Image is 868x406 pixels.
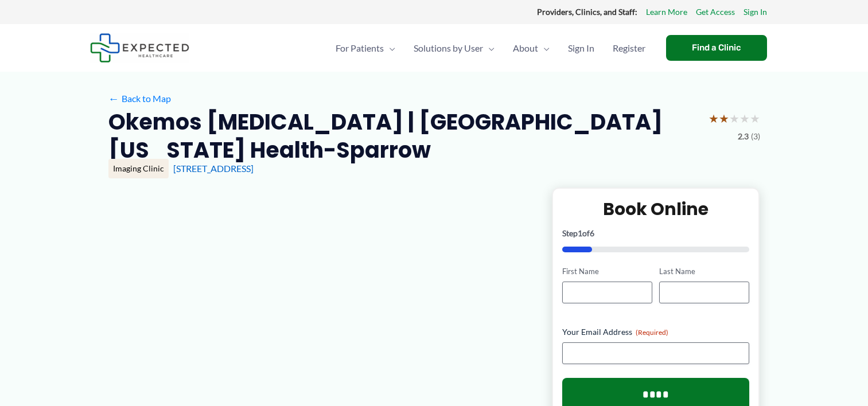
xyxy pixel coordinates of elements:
[538,28,550,68] span: Menu Toggle
[483,28,495,68] span: Menu Toggle
[537,7,637,17] strong: Providers, Clinics, and Staff:
[613,28,645,68] span: Register
[646,5,687,19] a: Learn More
[578,228,582,238] span: 1
[108,90,171,107] a: ←Back to Map
[513,28,538,68] span: About
[604,28,655,68] a: Register
[562,266,652,277] label: First Name
[719,108,729,129] span: ★
[414,28,483,68] span: Solutions by User
[659,266,749,277] label: Last Name
[504,28,559,68] a: AboutMenu Toggle
[738,129,749,144] span: 2.3
[108,108,699,165] h2: Okemos [MEDICAL_DATA] | [GEOGRAPHIC_DATA][US_STATE] Health-Sparrow
[696,5,735,19] a: Get Access
[744,5,767,19] a: Sign In
[568,28,594,68] span: Sign In
[636,328,668,337] span: (Required)
[709,108,719,129] span: ★
[739,108,750,129] span: ★
[326,28,655,68] nav: Primary Site Navigation
[404,28,504,68] a: Solutions by UserMenu Toggle
[108,159,169,178] div: Imaging Clinic
[729,108,739,129] span: ★
[559,28,604,68] a: Sign In
[750,108,760,129] span: ★
[173,163,254,174] a: [STREET_ADDRESS]
[326,28,404,68] a: For PatientsMenu Toggle
[751,129,760,144] span: (3)
[384,28,395,68] span: Menu Toggle
[108,93,119,104] span: ←
[590,228,594,238] span: 6
[90,33,189,63] img: Expected Healthcare Logo - side, dark font, small
[562,198,750,220] h2: Book Online
[666,35,767,61] a: Find a Clinic
[562,326,750,338] label: Your Email Address
[336,28,384,68] span: For Patients
[562,229,750,237] p: Step of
